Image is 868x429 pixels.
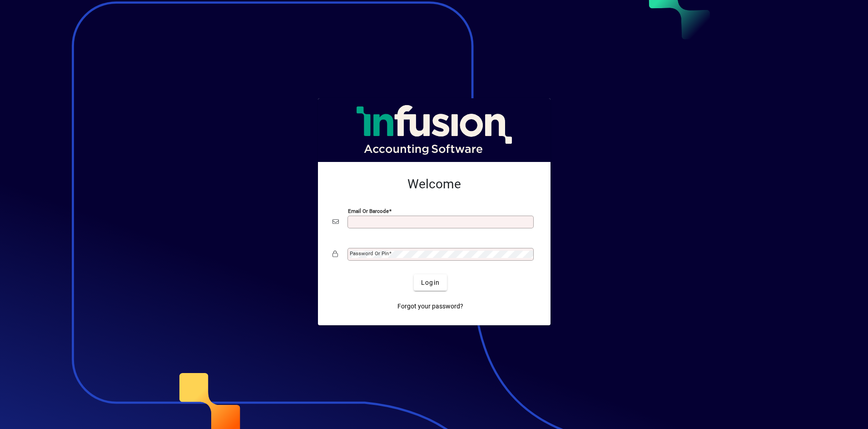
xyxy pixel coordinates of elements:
[421,278,440,288] span: Login
[414,274,447,291] button: Login
[397,302,463,311] span: Forgot your password?
[350,250,389,257] mat-label: Password or Pin
[332,177,536,192] h2: Welcome
[348,208,389,214] mat-label: Email or Barcode
[394,298,467,314] a: Forgot your password?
